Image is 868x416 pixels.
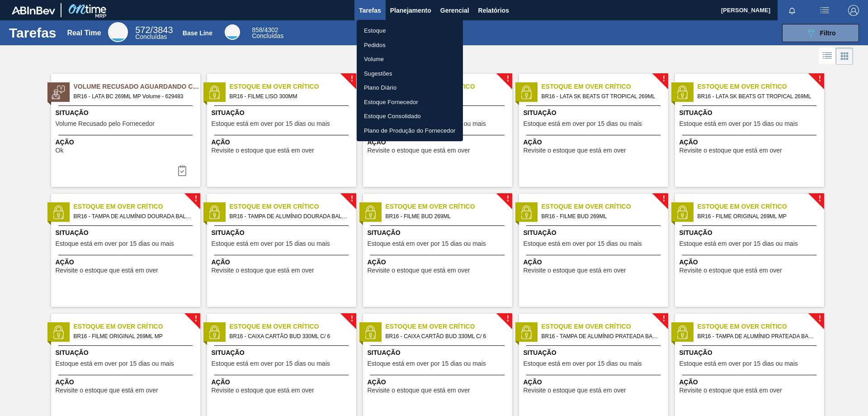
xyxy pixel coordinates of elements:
a: Volume [357,52,463,67]
a: Estoque Consolidado [357,109,463,124]
a: Pedidos [357,38,463,53]
a: Sugestões [357,67,463,81]
a: Estoque [357,24,463,38]
a: Plano de Produção do Fornecedor [357,124,463,138]
a: Plano Diário [357,81,463,95]
a: Estoque Fornecedor [357,95,463,110]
